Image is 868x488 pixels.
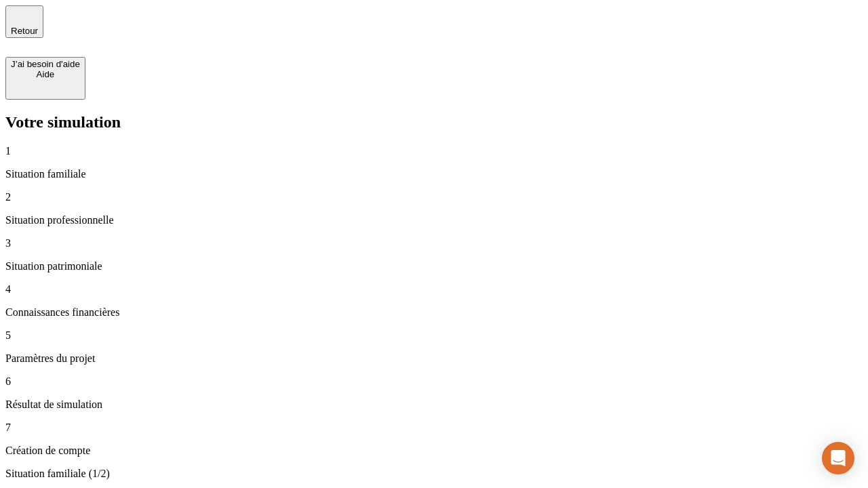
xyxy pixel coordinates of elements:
[5,214,863,226] p: Situation professionnelle
[5,283,863,296] p: 4
[5,145,863,157] p: 1
[5,445,863,457] p: Création de compte
[5,237,863,249] p: 3
[5,168,863,180] p: Situation familiale
[11,59,80,69] div: J’ai besoin d'aide
[5,329,863,342] p: 5
[5,113,863,131] h2: Votre simulation
[5,260,863,272] p: Situation patrimoniale
[5,375,863,388] p: 6
[11,26,38,36] span: Retour
[5,57,85,100] button: J’ai besoin d'aideAide
[11,69,80,79] div: Aide
[5,5,43,38] button: Retour
[822,442,854,474] div: Open Intercom Messenger
[5,306,863,319] p: Connaissances financières
[5,422,863,434] p: 7
[5,399,863,411] p: Résultat de simulation
[5,468,863,480] p: Situation familiale (1/2)
[5,191,863,203] p: 2
[5,352,863,365] p: Paramètres du projet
